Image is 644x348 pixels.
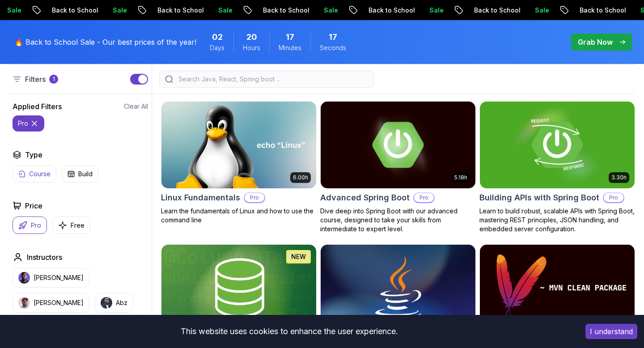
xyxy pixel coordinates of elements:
img: Maven Essentials card [480,245,635,331]
p: Back to School [467,6,528,15]
p: Pro [31,221,41,230]
p: Back to School [361,6,422,15]
p: [PERSON_NAME] [34,298,84,307]
p: Sale [317,6,345,15]
p: Pro [245,193,264,202]
button: pro [13,115,44,132]
p: Dive deep into Spring Boot with our advanced course, designed to take your skills from intermedia... [320,207,476,233]
span: 2 Days [212,31,223,43]
h2: Advanced Spring Boot [320,191,410,204]
p: Learn to build robust, scalable APIs with Spring Boot, mastering REST principles, JSON handling, ... [479,207,635,233]
p: Filters [25,74,46,85]
p: Sale [528,6,556,15]
button: Free [52,216,90,234]
span: Days [210,43,225,52]
img: Building APIs with Spring Boot card [480,102,635,188]
p: pro [18,119,28,128]
p: Sale [422,6,451,15]
p: Back to School [572,6,633,15]
h2: Applied Filters [13,101,62,112]
p: Abz [116,298,127,307]
h2: Linux Fundamentals [161,191,240,204]
p: Pro [604,193,623,202]
img: Java for Developers card [321,245,475,331]
p: Back to School [45,6,106,15]
img: instructor img [101,297,112,309]
h2: Price [25,200,42,211]
span: 20 Hours [246,31,257,43]
h2: Type [25,149,42,160]
p: Pro [414,193,434,202]
button: instructor img[PERSON_NAME] [13,268,89,288]
button: Accept cookies [585,324,637,339]
p: Grab Now [578,37,613,47]
span: Hours [243,43,260,52]
img: Advanced Spring Boot card [321,102,475,188]
button: Pro [13,216,47,234]
p: Learn the fundamentals of Linux and how to use the command line [161,207,317,225]
p: Course [29,170,51,178]
button: instructor imgAbz [95,293,133,313]
span: 17 Minutes [286,31,294,43]
span: 17 Seconds [329,31,337,43]
p: [PERSON_NAME] [34,273,84,282]
span: Seconds [320,43,346,52]
p: NEW [291,252,306,261]
p: 🔥 Back to School Sale - Our best prices of the year! [14,37,196,47]
p: 1 [53,76,55,83]
img: instructor img [18,272,30,284]
button: Clear All [124,102,148,111]
p: Back to School [256,6,317,15]
p: 3.30h [611,174,627,181]
p: Build [78,170,93,178]
a: Building APIs with Spring Boot card3.30hBuilding APIs with Spring BootProLearn to build robust, s... [479,101,635,233]
p: Free [71,221,85,230]
img: Linux Fundamentals card [161,102,316,188]
button: Build [62,166,98,182]
a: Advanced Spring Boot card5.18hAdvanced Spring BootProDive deep into Spring Boot with our advanced... [320,101,476,233]
button: Course [13,166,56,182]
img: instructor img [18,297,30,309]
h2: Instructors [27,252,62,263]
p: 6.00h [293,174,308,181]
button: instructor img[PERSON_NAME] [13,293,89,313]
p: 5.18h [454,174,467,181]
div: This website uses cookies to enhance the user experience. [7,322,572,341]
img: Spring Data JPA card [161,245,316,331]
a: Linux Fundamentals card6.00hLinux FundamentalsProLearn the fundamentals of Linux and how to use t... [161,101,317,225]
span: Minutes [279,43,301,52]
p: Back to School [150,6,211,15]
h2: Building APIs with Spring Boot [479,191,599,204]
p: Sale [106,6,134,15]
input: Search Java, React, Spring boot ... [177,75,368,84]
p: Sale [211,6,240,15]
